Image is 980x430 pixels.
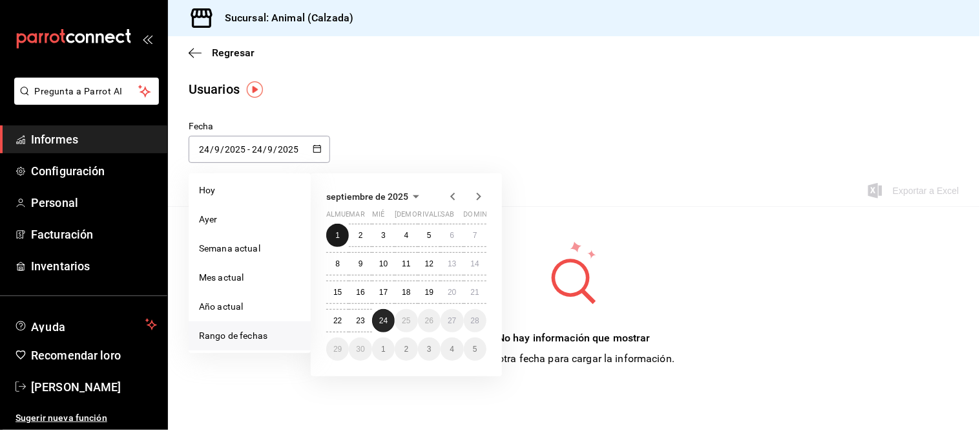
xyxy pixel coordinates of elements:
[471,288,479,297] abbr: 21 de septiembre de 2025
[441,338,463,361] button: 4 de octubre de 2025
[473,345,477,354] abbr: 5 de octubre de 2025
[31,320,66,334] font: Ayuda
[349,224,371,247] button: 2 de septiembre de 2025
[427,231,432,240] abbr: 5 de septiembre de 2025
[404,345,409,354] font: 2
[372,252,395,275] button: 10 de septiembre de 2025
[441,210,454,224] abbr: sábado
[247,81,263,98] img: Marcador de información sobre herramientas
[199,185,215,195] font: Hoy
[427,231,432,240] font: 5
[274,144,278,155] font: /
[418,338,441,361] button: 3 de octubre de 2025
[335,259,340,268] abbr: 8 de septiembre de 2025
[425,316,433,325] abbr: 26 de septiembre de 2025
[349,309,371,332] button: 23 de septiembre de 2025
[379,288,388,297] abbr: 17 de septiembre de 2025
[395,309,417,332] button: 25 de septiembre de 2025
[381,345,386,354] abbr: 1 de octubre de 2025
[31,196,78,210] font: Personal
[199,272,244,283] font: Mes actual
[349,281,371,304] button: 16 de septiembre de 2025
[473,345,477,354] font: 5
[214,144,220,155] input: Mes
[372,281,395,304] button: 17 de septiembre de 2025
[418,224,441,247] button: 5 de septiembre de 2025
[464,309,486,332] button: 28 de septiembre de 2025
[395,281,417,304] button: 18 de septiembre de 2025
[402,288,410,297] abbr: 18 de septiembre de 2025
[450,231,454,240] abbr: 6 de septiembre de 2025
[450,231,454,240] font: 6
[31,228,93,241] font: Facturación
[473,231,477,240] abbr: 7 de septiembre de 2025
[395,224,417,247] button: 4 de septiembre de 2025
[448,316,456,325] abbr: 27 de septiembre de 2025
[333,316,342,325] abbr: 22 de septiembre de 2025
[326,191,408,202] font: septiembre de 2025
[326,338,349,361] button: 29 de septiembre de 2025
[359,259,363,268] abbr: 9 de septiembre de 2025
[14,78,159,105] button: Pregunta a Parrot AI
[356,316,364,325] abbr: 23 de septiembre de 2025
[356,345,364,354] font: 30
[326,210,364,224] abbr: lunes
[326,224,349,247] button: 1 de septiembre de 2025
[189,121,214,131] font: Fecha
[418,309,441,332] button: 26 de septiembre de 2025
[326,281,349,304] button: 15 de septiembre de 2025
[381,231,386,240] font: 3
[418,210,454,219] font: rivalizar
[359,231,363,240] font: 2
[448,259,456,268] font: 13
[9,94,159,107] a: Pregunta a Parrot AI
[425,288,433,297] abbr: 19 de septiembre de 2025
[349,252,371,275] button: 9 de septiembre de 2025
[359,259,363,268] font: 9
[418,252,441,275] button: 12 de septiembre de 2025
[356,288,364,297] abbr: 16 de septiembre de 2025
[402,316,410,325] font: 25
[402,259,410,268] font: 11
[251,144,263,155] input: Día
[395,338,417,361] button: 2 de octubre de 2025
[448,259,456,268] abbr: 13 de septiembre de 2025
[464,210,495,224] abbr: domingo
[356,288,364,297] font: 16
[381,231,386,240] abbr: 3 de septiembre de 2025
[326,309,349,332] button: 22 de septiembre de 2025
[263,144,267,155] font: /
[326,210,364,219] font: almuerzo
[267,144,274,155] input: Mes
[418,210,454,224] abbr: viernes
[395,252,417,275] button: 11 de septiembre de 2025
[31,380,121,394] font: [PERSON_NAME]
[379,316,388,325] font: 24
[464,224,486,247] button: 7 de septiembre de 2025
[402,288,410,297] font: 18
[333,345,342,354] abbr: 29 de septiembre de 2025
[224,144,246,155] input: Año
[379,259,388,268] font: 10
[247,144,250,155] font: -
[427,345,432,354] font: 3
[471,316,479,325] abbr: 28 de septiembre de 2025
[372,338,395,361] button: 1 de octubre de 2025
[333,345,342,354] font: 29
[225,12,353,24] font: Sucursal: Animal (Calzada)
[335,259,340,268] font: 8
[199,214,218,224] font: Ayer
[198,144,210,155] input: Día
[404,231,409,240] font: 4
[31,164,105,178] font: Configuración
[404,345,409,354] abbr: 2 de octubre de 2025
[349,338,371,361] button: 30 de septiembre de 2025
[16,413,107,423] font: Sugerir nueva función
[425,288,433,297] font: 19
[450,345,454,354] font: 4
[142,34,152,44] button: abrir_cajón_menú
[359,231,363,240] abbr: 2 de septiembre de 2025
[441,224,463,247] button: 6 de septiembre de 2025
[333,288,342,297] abbr: 15 de septiembre de 2025
[471,288,479,297] font: 21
